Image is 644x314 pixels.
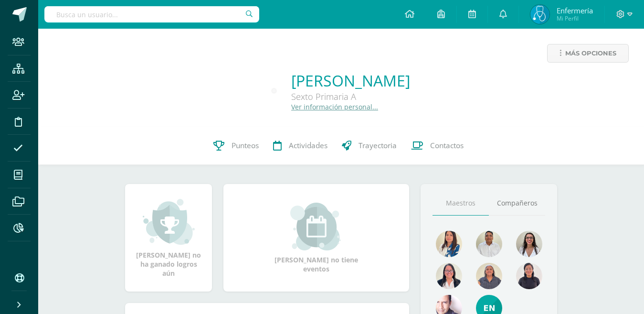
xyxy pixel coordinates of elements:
a: [PERSON_NAME] [291,70,410,91]
div: Sexto Primaria A [291,91,410,102]
a: Compañeros [489,191,545,216]
a: Ver información personal... [291,102,378,111]
div: [PERSON_NAME] no ha ganado logros aún [135,198,202,278]
input: Busca un usuario... [44,6,259,22]
img: 408a551ef2c74b912fbe9346b0557d9b.png [436,263,462,289]
a: Maestros [433,191,489,216]
img: 82ba6d0c6402101f972d03694ef904e9.png [436,231,462,257]
a: Trayectoria [335,127,404,165]
span: Trayectoria [359,141,397,151]
span: Actividades [289,141,327,151]
img: 8f3bf19539481b212b8ab3c0cdc72ac6.png [476,263,502,289]
span: Punteos [232,141,259,151]
img: 041e67bb1815648f1c28e9f895bf2be1.png [516,263,542,289]
img: event_small.png [290,203,342,250]
a: Más opciones [547,44,629,63]
a: Actividades [266,127,335,165]
img: c642ffce57df3aad99e5c3161c6df4f7.png [516,231,542,257]
span: Enfermería [557,6,593,15]
div: [PERSON_NAME] no tiene eventos [269,203,364,273]
img: 342ba9b8a6082921fd945bbc9e8525ae.png [476,231,502,257]
span: Contactos [430,141,464,151]
span: Mi Perfil [557,14,593,22]
span: Más opciones [565,44,616,62]
img: achievement_small.png [143,198,195,246]
a: Contactos [404,127,471,165]
a: Punteos [206,127,266,165]
img: aa4f30ea005d28cfb9f9341ec9462115.png [530,5,549,24]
